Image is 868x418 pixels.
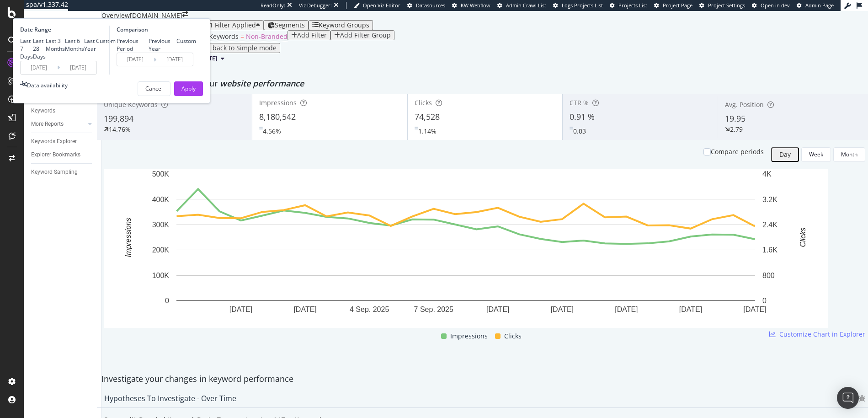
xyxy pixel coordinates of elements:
[259,127,263,129] img: Equal
[101,78,868,90] div: Detect big movements in your
[450,331,488,342] span: Impressions
[263,127,281,136] div: 4.56%
[27,81,68,89] div: Data availability
[416,2,445,9] span: Datasources
[504,331,522,342] span: Clicks
[31,119,64,129] div: More Reports
[309,20,373,30] button: Keyword Groups
[330,30,394,40] button: Add Filter Group
[730,125,743,134] div: 2.79
[762,297,767,305] text: 0
[31,106,95,116] a: Keywords
[264,20,309,30] button: Segments
[615,305,638,313] text: [DATE]
[771,147,799,162] button: Day
[797,2,834,9] a: Admin Page
[762,170,772,178] text: 4K
[181,85,196,92] div: Apply
[176,37,196,45] div: Custom
[809,150,823,158] div: Week
[209,21,256,29] div: 1 Filter Applied
[288,30,330,40] button: Add Filter
[20,26,107,33] div: Date Range
[156,53,193,66] input: End Date
[20,37,33,60] div: Last 7 Days
[152,272,170,279] text: 100K
[461,2,490,9] span: KW Webflow
[570,98,589,107] span: CTR %
[31,150,95,160] a: Explorer Bookmarks
[187,43,280,53] button: Switch back to Simple mode
[191,44,277,52] div: Switch back to Simple mode
[762,195,777,203] text: 3.2K
[486,305,509,313] text: [DATE]
[654,2,692,9] a: Project Page
[182,11,188,17] div: arrow-right-arrow-left
[138,81,170,96] button: Cancel
[801,147,831,162] button: Week
[220,78,304,89] span: website performance
[104,100,158,109] span: Unique Keywords
[418,127,437,136] div: 1.14%
[152,221,170,229] text: 300K
[415,111,440,122] span: 74,528
[725,100,764,109] span: Avg. Position
[779,151,791,158] div: Day
[841,150,857,158] div: Month
[152,170,170,178] text: 500K
[46,37,65,53] div: Last 3 Months
[752,2,790,9] a: Open in dev
[117,37,149,53] div: Previous Period
[21,61,57,74] input: Start Date
[117,26,196,33] div: Comparison
[497,2,546,9] a: Admin Crawl List
[833,147,865,162] button: Month
[799,228,807,247] text: Clicks
[415,98,432,107] span: Clicks
[663,2,692,9] span: Project Page
[130,11,182,20] div: [DOMAIN_NAME]
[452,2,490,9] a: KW Webflow
[407,2,445,9] a: Datasources
[769,330,865,339] a: Customize Chart in Explorer
[261,2,285,9] div: ReadOnly:
[31,137,95,146] a: Keywords Explorer
[196,53,228,64] button: [DATE]
[415,127,418,129] img: Equal
[104,394,236,403] div: Hypotheses to Investigate - Over Time
[152,246,170,254] text: 200K
[340,32,391,39] div: Add Filter Group
[319,21,369,29] div: Keyword Groups
[229,305,252,313] text: [DATE]
[762,221,777,229] text: 2.4K
[562,2,603,9] span: Logs Projects List
[618,2,647,9] span: Projects List
[779,330,865,339] span: Customize Chart in Explorer
[149,37,177,53] div: Previous Year
[33,37,46,60] div: Last 28 Days
[506,2,546,9] span: Admin Crawl List
[699,2,745,9] a: Project Settings
[805,2,834,9] span: Admin Page
[145,85,163,92] div: Cancel
[117,53,154,66] input: Start Date
[104,113,133,124] span: 199,894
[199,20,264,30] button: 1 Filter Applied
[859,395,865,402] div: bug
[761,2,790,9] span: Open in dev
[354,2,400,9] a: Open Viz Editor
[297,32,327,39] div: Add Filter
[31,137,77,146] div: Keywords Explorer
[240,32,244,41] span: =
[31,106,55,116] div: Keywords
[60,61,96,74] input: End Date
[65,37,84,53] div: Last 6 Months
[31,119,85,129] a: More Reports
[31,167,95,177] a: Keyword Sampling
[570,127,573,129] img: Equal
[96,37,116,45] div: Custom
